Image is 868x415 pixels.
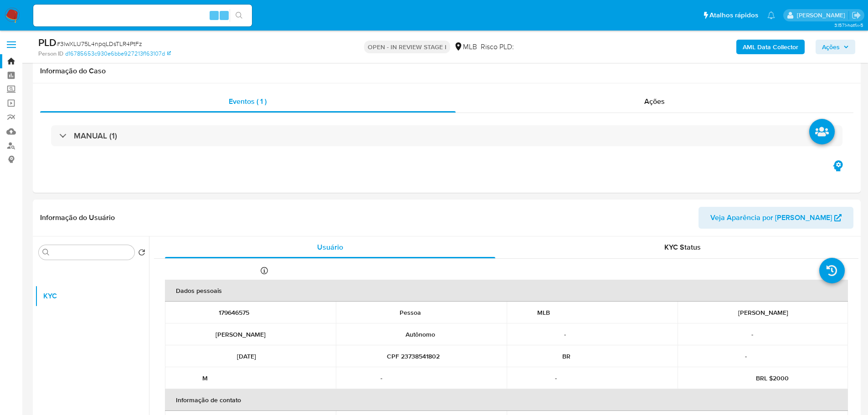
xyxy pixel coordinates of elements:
[564,330,566,338] p: -
[743,40,798,54] b: AML Data Collector
[237,352,256,360] p: [DATE]
[51,125,842,146] div: MANUAL (1)
[202,374,208,382] p: M
[709,10,758,20] span: Atalhos rápidos
[347,308,396,317] p: Tipo de entidade :
[756,374,789,382] p: BRL $2000
[514,41,529,52] span: LOW
[40,213,115,222] h1: Informação do Usuário
[317,242,343,252] span: Usuário
[65,50,171,58] a: d16785653c930e6bbe927213f163107d
[738,308,788,317] p: [PERSON_NAME]
[42,249,50,256] button: Procurar
[688,330,748,338] p: Local de nascimento :
[216,330,266,338] p: [PERSON_NAME]
[852,10,861,20] a: Sair
[767,11,775,19] a: Notificações
[138,249,145,259] button: Retornar ao pedido padrão
[165,280,848,302] th: Dados pessoais
[364,41,450,53] p: OPEN - IN REVIEW STAGE I
[751,330,753,338] p: -
[35,307,149,329] button: Documentação
[688,374,752,382] p: Rendimentos mensais :
[380,374,382,382] p: -
[387,352,440,360] p: CPF 23738541802
[35,263,149,285] button: Geral
[688,352,741,360] p: País de residência :
[56,39,142,48] span: # 3lwXLU75L4npqLDsTLR4PtFz
[347,330,402,338] p: Nome do comércio :
[400,308,421,317] p: Pessoa
[736,40,805,54] button: AML Data Collector
[51,249,131,257] input: Procurar
[165,266,258,275] p: Atualizado há 3 [PERSON_NAME]
[797,11,848,20] p: lucas.portella@mercadolivre.com
[555,374,557,382] p: -
[562,352,570,360] p: BR
[35,329,149,351] button: Restrições Novo Mundo
[176,308,215,317] p: ID do usuário :
[229,96,267,107] span: Eventos ( 1 )
[406,330,435,338] p: Autônomo
[38,50,63,58] b: Person ID
[347,374,377,382] p: Ocupação :
[176,352,233,360] p: Data de nascimento :
[176,330,212,338] p: Nome social :
[165,389,848,411] th: Informação de contato
[38,35,56,50] b: PLD
[211,11,218,20] span: Alt
[710,207,832,229] span: Veja Aparência por [PERSON_NAME]
[688,308,734,317] p: Nome completo :
[537,308,550,317] p: MLB
[230,9,248,22] button: search-icon
[745,352,747,360] p: -
[822,40,840,54] span: Ações
[481,42,529,52] span: Risco PLD:
[74,131,117,141] h3: MANUAL (1)
[33,10,252,21] input: Pesquise usuários ou casos...
[219,308,249,317] p: 179646575
[176,374,199,382] p: Gênero :
[518,352,559,360] p: Nacionalidade :
[518,308,534,317] p: Local :
[35,351,149,373] button: Lista Interna
[816,40,855,54] button: Ações
[518,330,560,338] p: Soft descriptor :
[35,285,149,307] button: KYC
[664,242,701,252] span: KYC Status
[223,11,226,20] span: s
[644,96,665,107] span: Ações
[699,207,853,229] button: Veja Aparência por [PERSON_NAME]
[518,374,551,382] p: Estado Civil :
[454,42,477,52] div: MLB
[347,352,383,360] p: Identificação :
[40,67,853,76] h1: Informação do Caso
[35,373,149,395] button: Listas Externas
